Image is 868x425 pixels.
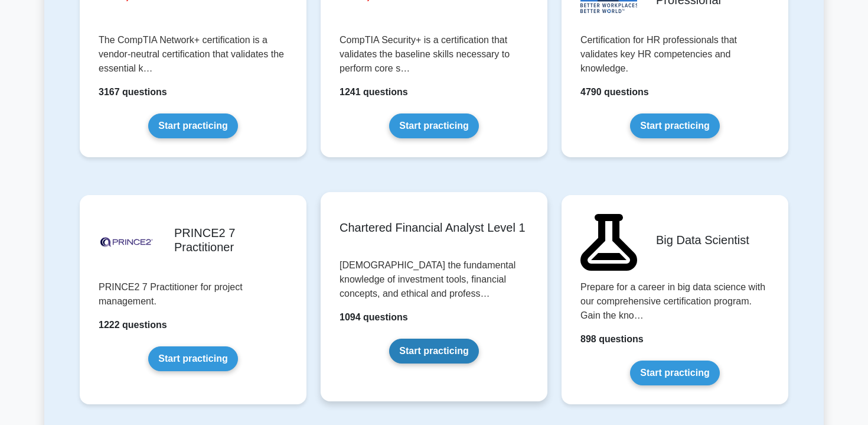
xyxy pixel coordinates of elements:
[630,113,719,138] a: Start practicing
[630,361,719,385] a: Start practicing
[148,113,237,138] a: Start practicing
[148,346,237,371] a: Start practicing
[389,339,478,364] a: Start practicing
[389,113,478,138] a: Start practicing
